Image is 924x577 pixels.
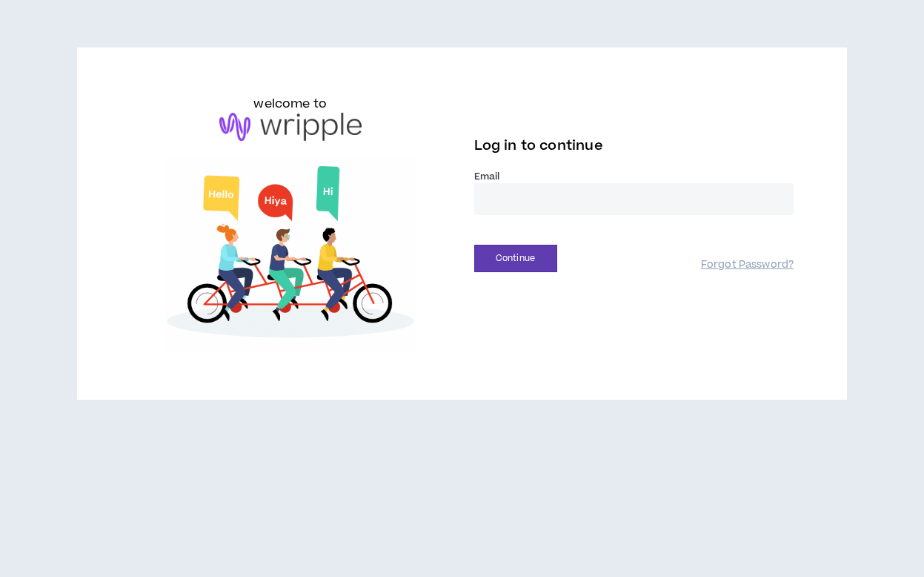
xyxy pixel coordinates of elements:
img: logo-brand.png [219,113,362,141]
span: Log in to continue [474,136,603,155]
label: Email [474,170,794,183]
a: Forgot Password? [701,258,794,272]
h6: welcome to [253,95,327,113]
button: Continue [474,245,557,272]
img: Welcome to Wripple [130,156,451,353]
